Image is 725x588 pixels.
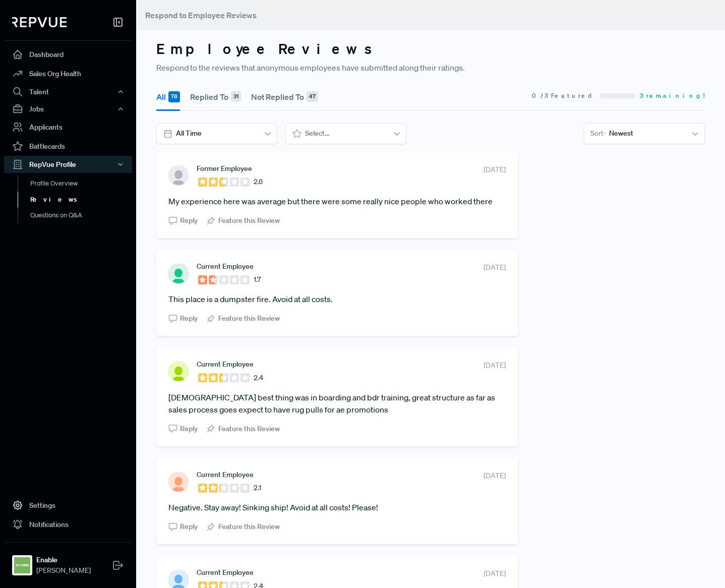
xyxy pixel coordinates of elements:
[231,91,241,102] div: 31
[156,83,180,111] button: All 78
[4,515,132,534] a: Notifications
[168,501,506,513] article: Negative. Stay away! Sinking ship! Avoid at all costs! Please!
[218,521,280,532] span: Feature this Review
[307,91,318,102] div: 47
[4,117,132,137] a: Applicants
[4,45,132,64] a: Dashboard
[251,83,318,111] button: Not Replied To 47
[4,64,132,83] a: Sales Org Health
[14,557,30,573] img: Enable
[12,17,67,27] img: RepVue
[180,521,198,532] span: Reply
[18,192,146,208] a: Reviews
[168,293,506,305] article: This place is a dumpster fire. Avoid at all costs.
[180,313,198,324] span: Reply
[254,373,263,383] span: 2.4
[156,62,705,74] p: Respond to the reviews that anonymous employees have submitted along their ratings.
[4,542,132,580] a: EnableEnable[PERSON_NAME]
[18,175,146,192] a: Profile Overview
[218,313,280,324] span: Feature this Review
[218,424,280,434] span: Feature this Review
[197,164,252,172] span: Former Employee
[484,568,506,579] span: [DATE]
[640,91,705,100] span: 3 remaining!
[254,177,263,187] span: 2.6
[4,100,132,117] button: Jobs
[484,471,506,481] span: [DATE]
[18,207,146,223] a: Questions on Q&A
[254,274,261,285] span: 1.7
[197,262,254,270] span: Current Employee
[145,10,257,20] span: Respond to Employee Reviews
[197,568,254,576] span: Current Employee
[254,483,261,493] span: 2.1
[484,164,506,175] span: [DATE]
[218,215,280,226] span: Feature this Review
[532,91,595,100] span: 0 / 3 Featured
[180,424,198,434] span: Reply
[36,565,91,576] span: [PERSON_NAME]
[590,128,606,139] span: Sort -
[4,156,132,173] button: RepVue Profile
[4,83,132,100] button: Talent
[197,471,254,479] span: Current Employee
[4,137,132,156] a: Battlecards
[484,360,506,371] span: [DATE]
[484,262,506,273] span: [DATE]
[168,195,506,207] article: My experience here was average but there were some really nice people who worked there
[190,83,241,111] button: Replied To 31
[168,91,180,102] div: 78
[156,40,705,57] h3: Employee Reviews
[168,391,506,416] article: [DEMOGRAPHIC_DATA] best thing was in boarding and bdr training, great structure as far as sales p...
[180,215,198,226] span: Reply
[197,360,254,368] span: Current Employee
[4,496,132,515] a: Settings
[36,555,91,565] strong: Enable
